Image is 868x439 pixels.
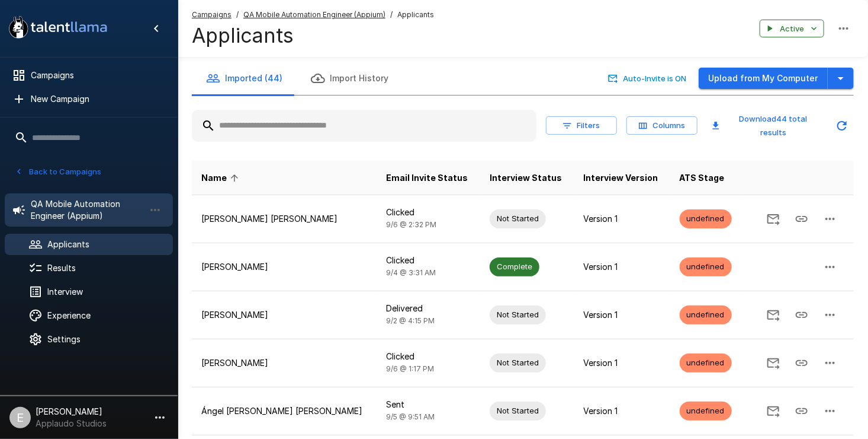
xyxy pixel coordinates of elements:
p: Version 1 [583,357,660,369]
span: Send Invitation [759,357,787,367]
span: Copy Interview Link [787,357,816,367]
button: Filters [546,116,617,135]
span: undefined [680,357,732,368]
p: Clicked [386,206,471,218]
span: Name [201,171,242,185]
span: / [390,9,393,21]
p: Version 1 [583,405,660,417]
span: 9/2 @ 4:15 PM [386,316,435,325]
span: undefined [680,405,732,416]
span: Copy Interview Link [787,213,816,223]
p: [PERSON_NAME] [PERSON_NAME] [201,213,367,225]
span: 9/6 @ 1:17 PM [386,364,434,373]
span: 9/5 @ 9:51 AM [386,412,435,421]
span: Email Invite Status [386,171,468,185]
button: Imported (44) [192,62,297,95]
span: Interview Status [490,171,562,185]
span: Not Started [490,309,546,320]
p: Sent [386,399,471,411]
span: 9/4 @ 3:31 AM [386,268,436,277]
p: Delivered [386,303,471,314]
p: Ángel [PERSON_NAME] [PERSON_NAME] [201,405,367,417]
button: Download44 total results [707,110,825,142]
span: Send Invitation [759,405,787,415]
span: Copy Interview Link [787,309,816,319]
p: Version 1 [583,213,660,225]
span: Send Invitation [759,309,787,319]
p: [PERSON_NAME] [201,309,367,321]
button: Import History [297,62,403,95]
p: Version 1 [583,309,660,321]
span: undefined [680,261,732,272]
span: Interview Version [583,171,658,185]
p: Clicked [386,255,471,266]
p: Clicked [386,351,471,362]
button: Upload from My Computer [699,68,828,90]
u: Campaigns [192,10,232,19]
u: QA Mobile Automation Engineer (Appium) [243,10,385,19]
button: Auto-Invite is ON [606,69,689,88]
span: Send Invitation [759,213,787,223]
span: Not Started [490,357,546,368]
h4: Applicants [192,23,434,48]
button: Updated Today - 9:21 AM [830,114,854,138]
span: undefined [680,213,732,224]
p: [PERSON_NAME] [201,357,367,369]
button: Columns [626,116,697,135]
p: [PERSON_NAME] [201,261,367,273]
span: Not Started [490,213,546,224]
span: ATS Stage [680,171,725,185]
span: Complete [490,261,539,272]
p: Version 1 [583,261,660,273]
span: / [236,9,239,21]
span: Not Started [490,405,546,416]
span: 9/6 @ 2:32 PM [386,220,436,229]
button: Active [760,20,824,38]
span: undefined [680,309,732,320]
span: Applicants [397,9,434,21]
span: Copy Interview Link [787,405,816,415]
